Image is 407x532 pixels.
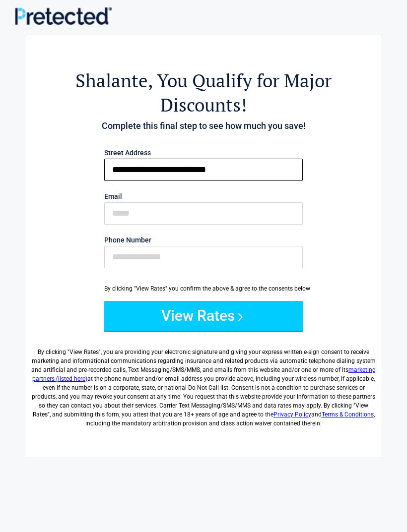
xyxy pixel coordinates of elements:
span: Shalante [75,68,148,93]
h2: , You Qualify for Major Discounts! [30,68,377,117]
label: By clicking " ", you are providing your electronic signature and giving your express written e-si... [30,340,377,428]
div: By clicking "View Rates" you confirm the above & agree to the consents below [104,284,303,293]
a: Terms & Conditions [322,411,374,418]
button: View Rates [104,301,303,331]
span: View Rates [69,349,99,355]
a: Privacy Policy [273,411,311,418]
img: Main Logo [15,7,112,24]
label: Email [104,193,303,200]
h4: Complete this final step to see how much you save! [30,119,377,132]
label: Phone Number [104,236,303,243]
a: marketing partners (listed here) [32,366,376,382]
label: Street Address [104,149,303,156]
